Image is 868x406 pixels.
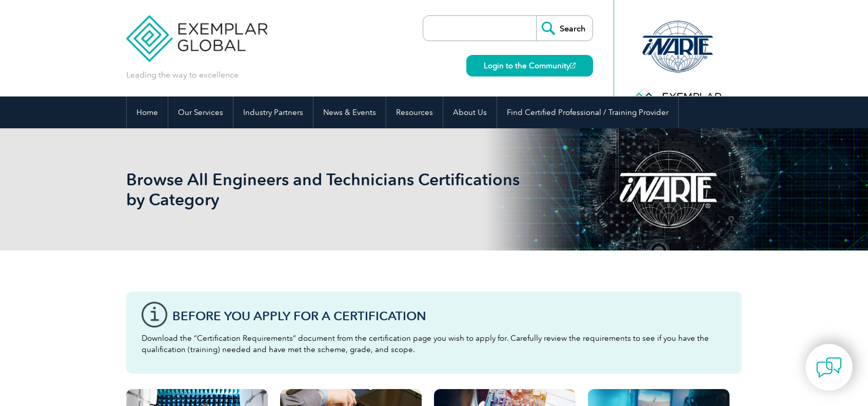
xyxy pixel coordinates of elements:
[466,55,593,76] a: Login to the Community
[497,96,678,128] a: Find Certified Professional / Training Provider
[443,96,497,128] a: About Us
[142,333,726,355] p: Download the “Certification Requirements” document from the certification page you wish to apply ...
[386,96,443,128] a: Resources
[536,16,593,41] input: Search
[570,63,576,68] img: open_square.png
[126,69,239,81] p: Leading the way to excellence
[126,169,520,209] h1: Browse All Engineers and Technicians Certifications by Category
[816,355,842,380] img: contact-chat.png
[168,96,233,128] a: Our Services
[313,96,386,128] a: News & Events
[233,96,313,128] a: Industry Partners
[172,310,726,322] h3: Before You Apply For a Certification
[127,96,168,128] a: Home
